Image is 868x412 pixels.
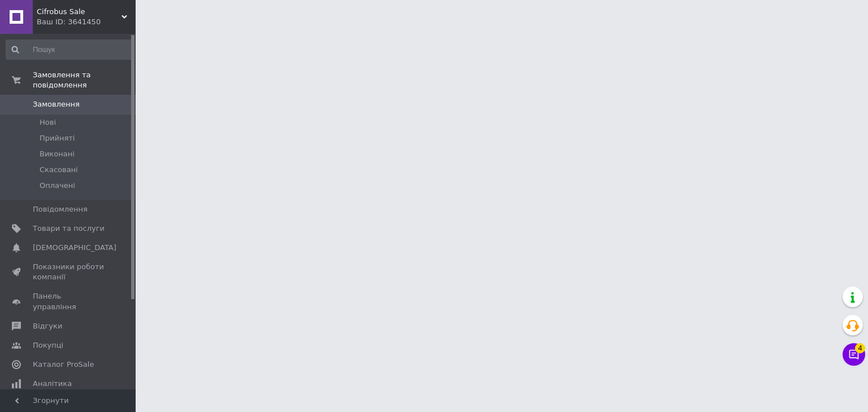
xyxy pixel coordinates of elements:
[6,40,133,60] input: Пошук
[33,204,88,214] span: Повідомлення
[33,99,80,109] span: Замовлення
[33,379,72,389] span: Аналітика
[33,360,94,370] span: Каталог ProSale
[33,70,136,90] span: Замовлення та повідомлення
[40,165,78,175] span: Скасовані
[33,223,105,234] span: Товари та послуги
[40,117,56,128] span: Нові
[843,343,865,366] button: Чат з покупцем4
[37,17,136,27] div: Ваш ID: 3641450
[40,149,75,159] span: Виконані
[37,7,121,17] span: Cifrobus Sale
[33,262,105,282] span: Показники роботи компанії
[33,243,116,253] span: [DEMOGRAPHIC_DATA]
[855,343,865,353] span: 4
[33,340,63,350] span: Покупці
[33,291,105,312] span: Панель управління
[33,321,62,331] span: Відгуки
[40,133,75,143] span: Прийняті
[40,181,75,191] span: Оплачені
